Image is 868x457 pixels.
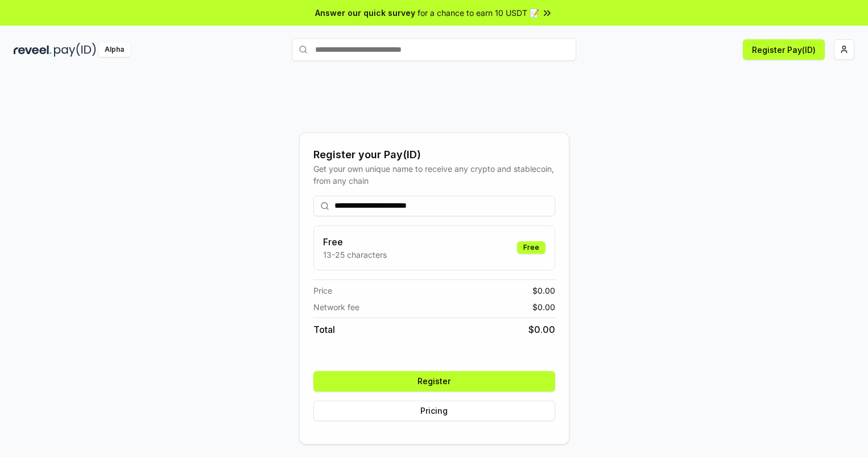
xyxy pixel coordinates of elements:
[54,43,96,57] img: pay_id
[418,7,539,19] span: for a chance to earn 10 USDT 📝
[323,235,387,249] h3: Free
[313,301,359,313] span: Network fee
[313,163,555,187] div: Get your own unique name to receive any crypto and stablecoin, from any chain
[313,323,335,336] span: Total
[14,43,52,57] img: reveel_dark
[313,147,555,163] div: Register your Pay(ID)
[517,241,545,254] div: Free
[315,7,415,19] span: Answer our quick survey
[313,371,555,392] button: Register
[323,249,387,261] p: 13-25 characters
[98,43,130,57] div: Alpha
[743,39,825,60] button: Register Pay(ID)
[532,301,555,313] span: $ 0.00
[528,323,555,336] span: $ 0.00
[313,401,555,421] button: Pricing
[532,285,555,297] span: $ 0.00
[313,285,332,297] span: Price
